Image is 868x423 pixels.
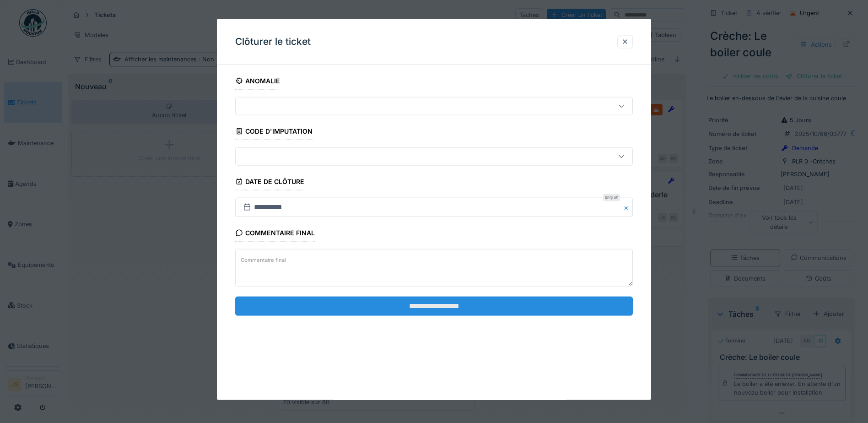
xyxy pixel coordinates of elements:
h3: Clôturer le ticket [235,36,311,48]
div: Code d'imputation [235,125,313,140]
button: Close [623,198,633,217]
div: Commentaire final [235,226,315,242]
div: Anomalie [235,74,280,90]
div: Date de clôture [235,175,304,190]
label: Commentaire final [239,254,288,266]
div: Requis [603,194,620,201]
